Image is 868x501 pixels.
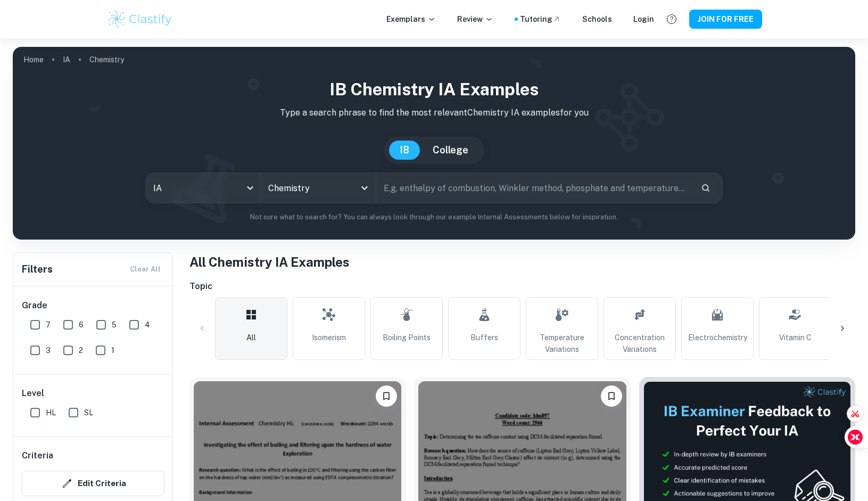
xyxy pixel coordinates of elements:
[22,262,53,277] h6: Filters
[46,344,51,356] span: 3
[520,13,561,25] a: Tutoring
[106,9,174,30] img: Clastify logo
[689,10,762,29] button: JOIN FOR FREE
[21,77,847,102] h1: IB Chemistry IA examples
[608,332,671,355] span: Concentration Variations
[22,471,164,496] button: Edit Criteria
[470,332,498,343] span: Buffers
[145,319,150,331] span: 4
[21,106,847,119] p: Type a search phrase to find the most relevant Chemistry IA examples for you
[21,212,847,223] p: Not sure what to search for? You can always look through our example Internal Assessments below f...
[23,52,44,67] a: Home
[84,407,93,418] span: SL
[146,173,261,203] div: IA
[22,299,164,312] h6: Grade
[531,332,593,355] span: Temperature Variations
[457,13,493,25] p: Review
[63,52,70,67] a: IA
[89,54,124,65] p: Chemistry
[389,141,420,160] button: IB
[79,319,84,331] span: 6
[111,344,114,356] span: 1
[601,385,622,407] button: Please log in to bookmark exemplars
[189,252,855,272] h1: All Chemistry IA Examples
[376,385,397,407] button: Please log in to bookmark exemplars
[312,332,346,343] span: Isomerism
[112,319,117,331] span: 5
[383,332,431,343] span: Boiling Points
[46,407,56,418] span: HL
[663,10,681,28] button: Help and Feedback
[582,13,612,25] a: Schools
[357,180,372,195] button: Open
[22,387,164,400] h6: Level
[779,332,812,343] span: Vitamin C
[46,319,51,331] span: 7
[376,173,692,203] input: E.g. enthalpy of combustion, Winkler method, phosphate and temperature...
[422,141,479,160] button: College
[246,332,256,343] span: All
[13,47,855,240] img: profile cover
[79,344,83,356] span: 2
[697,179,715,197] button: Search
[386,13,436,25] p: Exemplars
[633,13,654,25] a: Login
[688,332,747,343] span: Electrochemistry
[22,449,53,462] h6: Criteria
[189,280,855,293] h6: Topic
